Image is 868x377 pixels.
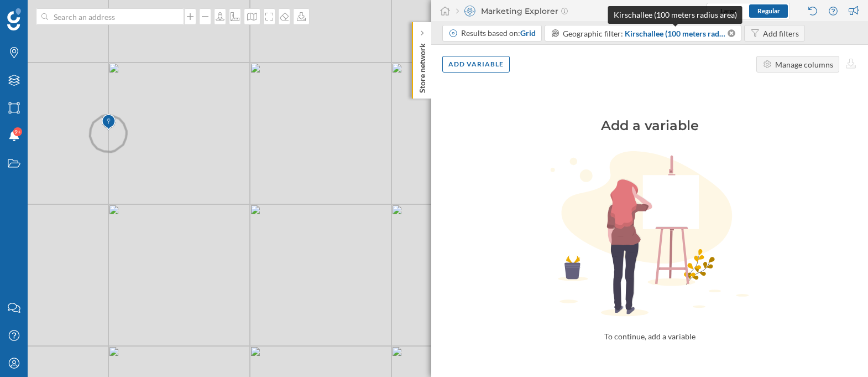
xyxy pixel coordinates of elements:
span: Geographic filter: [563,29,623,38]
span: Grid [520,28,536,38]
div: To continue, add a variable [509,331,791,342]
div: Kirschallee (100 meters radius area) [614,9,737,20]
div: Marketing Explorer [456,6,568,17]
img: Marker [102,111,116,133]
div: Results based on: [461,28,536,39]
span: Support [23,8,63,18]
p: Store network [417,39,428,93]
div: Add filters [763,28,799,39]
span: Regular [757,7,780,15]
span: Kirschallee (100 meters radius area) [625,28,726,39]
div: Manage columns [775,59,833,70]
span: 9+ [14,126,21,137]
div: Add a variable [473,117,827,135]
img: explorer.svg [464,6,475,17]
img: Geoblink Logo [7,8,21,30]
